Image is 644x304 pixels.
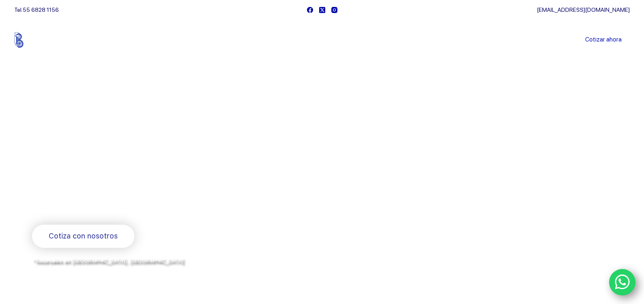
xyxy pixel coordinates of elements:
[537,7,630,13] a: [EMAIL_ADDRESS][DOMAIN_NAME]
[14,7,59,13] span: Tel.
[49,230,118,242] span: Cotiza con nosotros
[577,32,630,48] a: Cotizar ahora
[319,7,325,13] a: X (Twitter)
[331,7,337,13] a: Instagram
[32,121,136,131] span: Bienvenido a Balerytodo®
[609,269,636,296] a: WhatsApp
[32,267,229,273] span: y envíos a todo [GEOGRAPHIC_DATA] por la paquetería de su preferencia
[227,20,418,60] nav: Menu Principal
[23,7,59,13] a: 55 6828 1156
[32,225,134,248] a: Cotiza con nosotros
[14,32,65,48] img: Balerytodo
[32,139,325,195] span: Somos los doctores de la industria
[32,203,192,214] span: Rodamientos y refacciones industriales
[307,7,313,13] a: Facebook
[32,258,183,264] span: *Sucursales en [GEOGRAPHIC_DATA], [GEOGRAPHIC_DATA]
